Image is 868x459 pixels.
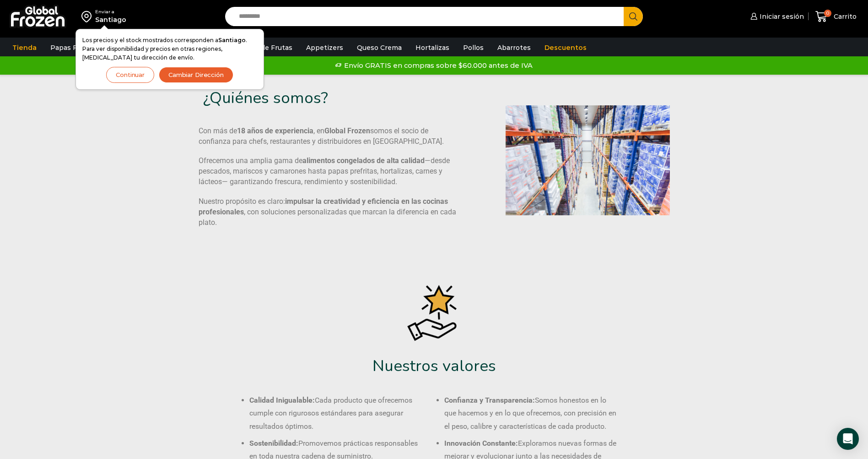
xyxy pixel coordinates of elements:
a: Appetizers [302,39,348,56]
a: Pulpa de Frutas [235,39,297,56]
img: address-field-icon.svg [81,9,95,24]
li: Cada producto que ofrecemos cumple con rigurosos estándares para asegurar resultados óptimos. [249,394,424,433]
a: Pollos [458,39,488,56]
strong: Santiago [218,37,246,44]
span: Carrito [831,12,857,21]
li: Somos honestos en lo que hacemos y en lo que ofrecemos, con precisión en el peso, calibre y carac... [444,394,619,433]
p: Nuestro propósito es claro: , con soluciones personalizadas que marcan la diferencia en cada plato. [199,197,458,228]
p: Con más de , en somos el socio de confianza para chefs, restaurantes y distribuidores en [GEOGRAP... [199,126,458,147]
a: Queso Crema [352,39,406,56]
button: Continuar [106,67,154,83]
p: Los precios y el stock mostrados corresponden a . Para ver disponibilidad y precios en otras regi... [82,36,257,62]
a: Papas Fritas [46,39,97,56]
div: Open Intercom Messenger [837,428,859,450]
b: alimentos congelados de alta calidad [302,156,425,165]
span: Iniciar sesión [757,12,804,21]
b: Global Frozen [324,126,370,135]
a: Tienda [8,39,41,56]
a: Abarrotes [493,39,535,56]
span: 0 [824,10,831,17]
a: Descuentos [540,39,591,56]
button: Search button [624,7,643,26]
b: Confianza y Transparencia: [444,396,535,404]
b: Innovación Constante: [444,439,518,448]
a: Iniciar sesión [748,7,804,26]
b: impulsar la creatividad y eficiencia en las cocinas profesionales [199,197,448,216]
div: Santiago [95,15,126,24]
button: Cambiar Dirección [159,67,233,83]
b: 18 años de experiencia [237,126,313,135]
a: 0 Carrito [813,6,859,27]
b: Calidad Inigualable: [249,396,315,404]
div: Enviar a [95,9,126,15]
p: Ofrecemos una amplia gama de —desde pescados, mariscos y camarones hasta papas prefritas, hortali... [199,156,458,187]
b: Sostenibilidad: [249,439,298,448]
a: Hortalizas [411,39,454,56]
h2: Nuestros valores [183,356,686,376]
h3: ¿Quiénes somos? [203,88,425,108]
